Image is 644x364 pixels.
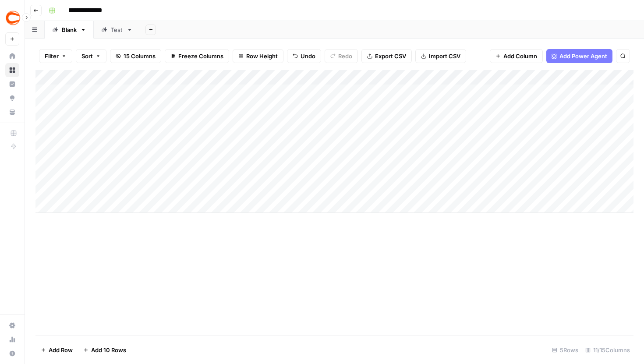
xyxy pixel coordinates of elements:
[35,343,78,357] button: Add Row
[490,49,543,63] button: Add Column
[76,49,106,63] button: Sort
[45,21,94,39] a: Blank
[110,49,161,63] button: 15 Columns
[5,332,19,346] a: Usage
[49,346,73,354] span: Add Row
[246,52,278,60] span: Row Height
[78,343,131,357] button: Add 10 Rows
[5,7,19,29] button: Workspace: Covers
[5,105,19,119] a: Your Data
[5,77,19,91] a: Insights
[91,346,126,354] span: Add 10 Rows
[124,52,156,60] span: 15 Columns
[582,343,633,357] div: 11/15 Columns
[5,346,19,360] button: Help + Support
[5,10,21,26] img: Covers Logo
[5,49,19,63] a: Home
[375,52,406,60] span: Export CSV
[94,21,140,39] a: Test
[361,49,412,63] button: Export CSV
[301,52,315,60] span: Undo
[325,49,358,63] button: Redo
[415,49,466,63] button: Import CSV
[548,343,582,357] div: 5 Rows
[5,63,19,77] a: Browse
[62,25,77,34] div: Blank
[338,52,352,60] span: Redo
[165,49,229,63] button: Freeze Columns
[503,52,537,60] span: Add Column
[559,52,607,60] span: Add Power Agent
[5,318,19,332] a: Settings
[81,52,93,60] span: Sort
[233,49,283,63] button: Row Height
[39,49,72,63] button: Filter
[45,52,59,60] span: Filter
[178,52,223,60] span: Freeze Columns
[429,52,460,60] span: Import CSV
[287,49,321,63] button: Undo
[546,49,612,63] button: Add Power Agent
[5,91,19,105] a: Opportunities
[111,25,123,34] div: Test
